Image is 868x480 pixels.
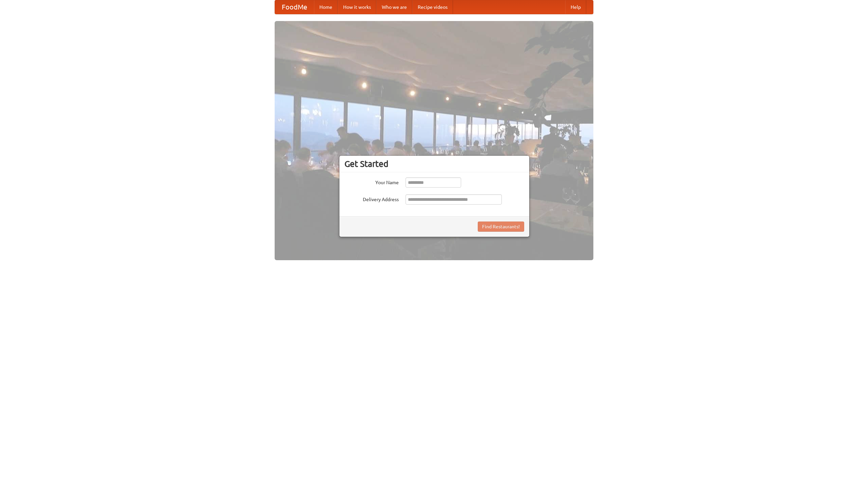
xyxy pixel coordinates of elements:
a: Home [314,0,338,14]
h3: Get Started [344,159,524,169]
button: Find Restaurants! [478,222,524,232]
a: How it works [338,0,376,14]
a: Help [565,0,586,14]
a: FoodMe [275,0,314,14]
label: Your Name [344,177,399,186]
label: Delivery Address [344,194,399,203]
a: Who we are [376,0,412,14]
a: Recipe videos [412,0,453,14]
